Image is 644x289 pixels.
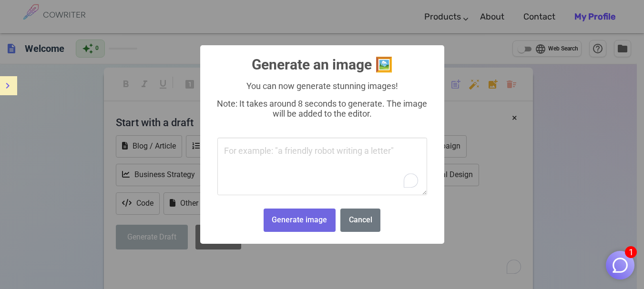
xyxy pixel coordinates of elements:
[264,209,336,232] button: Generate image
[217,138,427,196] textarea: To enrich screen reader interactions, please activate Accessibility in Grammarly extension settings
[214,99,430,119] p: Note: It takes around 8 seconds to generate. The image will be added to the editor.
[625,246,637,258] span: 1
[340,209,380,232] button: Cancel
[611,256,629,274] img: Close chat
[214,81,430,91] p: You can now generate stunning images!
[200,45,444,72] h2: Generate an image 🖼️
